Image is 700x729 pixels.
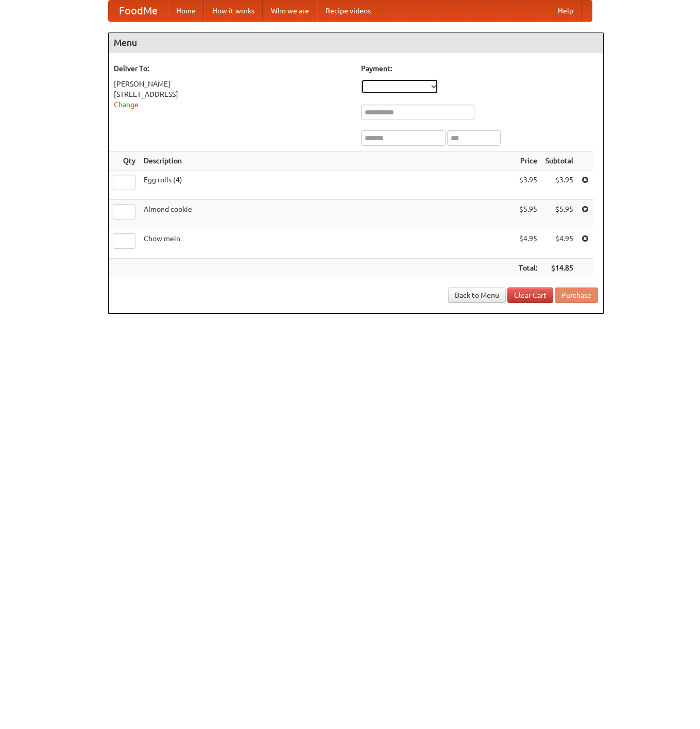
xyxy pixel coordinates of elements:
h5: Deliver To: [114,63,351,74]
td: $3.95 [541,171,577,200]
h4: Menu [109,32,603,53]
th: Price [515,151,541,171]
a: How it works [204,1,263,21]
div: [PERSON_NAME] [114,79,351,89]
th: $14.85 [541,259,577,278]
a: Back to Menu [448,287,506,303]
th: Subtotal [541,151,577,171]
a: Home [168,1,204,21]
a: Clear Cart [507,287,553,303]
td: $5.95 [515,200,541,229]
button: Purchase [555,287,598,303]
h5: Payment: [361,63,598,74]
td: Egg rolls (4) [140,171,515,200]
a: Who we are [263,1,317,21]
div: [STREET_ADDRESS] [114,89,351,99]
td: $3.95 [515,171,541,200]
td: Almond cookie [140,200,515,229]
td: $5.95 [541,200,577,229]
th: Total: [515,259,541,278]
td: $4.95 [541,229,577,259]
th: Qty [109,151,140,171]
th: Description [140,151,515,171]
a: Help [550,1,582,21]
a: FoodMe [109,1,168,21]
a: Recipe videos [317,1,379,21]
a: Change [114,100,139,109]
td: Chow mein [140,229,515,259]
td: $4.95 [515,229,541,259]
